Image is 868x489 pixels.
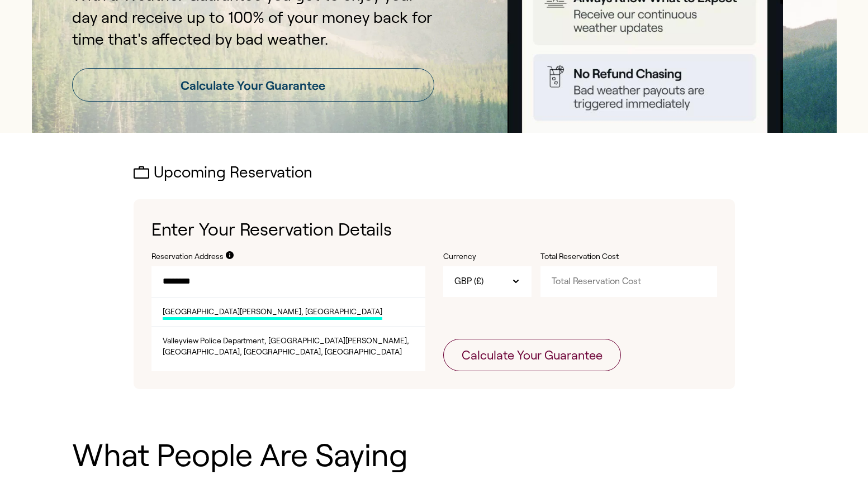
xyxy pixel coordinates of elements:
input: Total Reservation Cost [540,266,717,296]
span: [GEOGRAPHIC_DATA][PERSON_NAME], [GEOGRAPHIC_DATA] [163,306,382,320]
label: Currency [443,251,532,262]
label: Reservation Address [151,251,224,262]
label: Total Reservation Cost [540,251,652,262]
h1: What People Are Saying [72,438,796,473]
h2: Upcoming Reservation [134,164,735,181]
h1: Enter Your Reservation Details [151,217,717,242]
a: Calculate Your Guarantee [72,68,434,102]
span: Valleyview Police Department, [GEOGRAPHIC_DATA][PERSON_NAME], [GEOGRAPHIC_DATA], [GEOGRAPHIC_DATA... [163,335,425,360]
button: Calculate Your Guarantee [443,339,621,371]
span: GBP (£) [454,275,483,287]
